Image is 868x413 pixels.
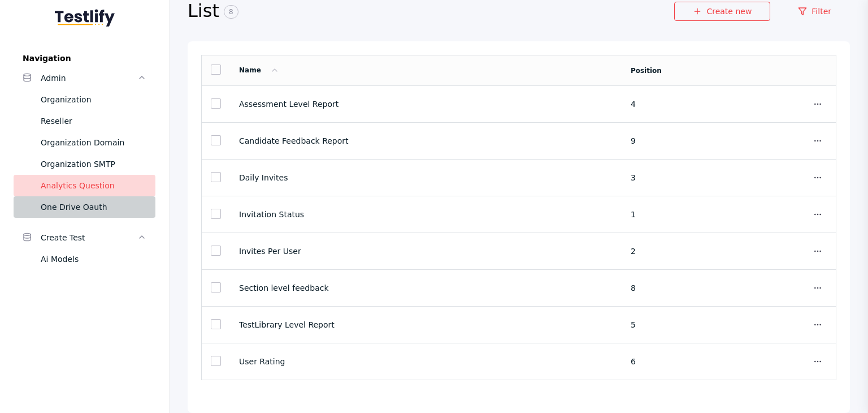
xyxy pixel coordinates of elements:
[41,200,146,214] div: One Drive Oauth
[14,196,155,218] a: One Drive Oauth
[631,173,763,182] section: 3
[41,252,146,266] div: Ai Models
[41,71,137,85] div: Admin
[55,9,115,27] img: Testlify - Backoffice
[239,136,613,145] section: Candidate Feedback Report
[239,210,613,219] section: Invitation Status
[14,132,155,153] a: Organization Domain
[631,100,763,109] section: 4
[631,283,763,292] section: 8
[631,210,763,219] section: 1
[14,54,155,63] label: Navigation
[779,2,850,21] a: Filter
[14,175,155,196] a: Analytics Question
[14,248,155,270] a: Ai Models
[41,231,137,244] div: Create Test
[631,136,763,145] section: 9
[239,173,613,182] section: Daily Invites
[41,136,146,149] div: Organization Domain
[239,247,613,256] section: Invites Per User
[41,157,146,171] div: Organization SMTP
[239,357,613,366] section: User Rating
[631,67,662,75] a: Position
[239,66,279,74] a: Name
[631,320,763,329] section: 5
[224,5,238,19] span: 8
[239,320,613,329] section: TestLibrary Level Report
[631,357,763,366] section: 6
[14,153,155,175] a: Organization SMTP
[14,89,155,110] a: Organization
[41,114,146,128] div: Reseller
[14,110,155,132] a: Reseller
[674,2,770,21] a: Create new
[239,283,613,292] section: Section level feedback
[631,247,763,256] section: 2
[41,179,146,192] div: Analytics Question
[41,93,146,106] div: Organization
[239,100,613,109] section: Assessment Level Report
